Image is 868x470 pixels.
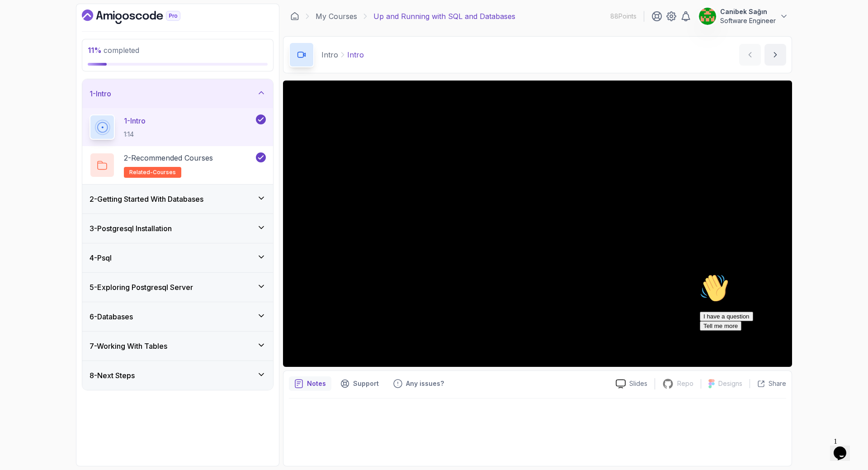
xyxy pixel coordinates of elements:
[335,376,384,391] button: Support button
[88,46,139,55] span: completed
[388,376,449,391] button: Feedback button
[4,27,90,34] span: Hi! How can we help?
[90,194,203,204] h3: 2 - Getting Started With Databases
[699,8,716,25] img: user profile image
[830,434,859,461] iframe: chat widget
[677,379,693,388] p: Repo
[739,44,761,66] button: previous content
[82,79,273,108] button: 1-Intro
[696,270,859,429] iframe: chat widget
[290,12,299,21] a: Dashboard
[82,273,273,302] button: 5-Exploring Postgresql Server
[82,243,273,272] button: 4-Psql
[4,4,166,61] div: 👋Hi! How can we help?I have a questionTell me more
[4,4,33,33] img: :wave:
[82,332,273,361] button: 7-Working With Tables
[90,252,112,263] h3: 4 - Psql
[90,311,133,322] h3: 6 - Databases
[316,11,357,22] a: My Courses
[406,379,444,388] p: Any issues?
[321,49,338,60] p: Intro
[764,44,786,66] button: next content
[82,9,201,24] a: Dashboard
[82,185,273,214] button: 2-Getting Started With Databases
[283,81,792,367] iframe: 1 - Intro
[90,341,167,351] h3: 7 - Working With Tables
[373,11,515,22] p: Up and Running with SQL and Databases
[88,46,102,55] span: 11 %
[124,130,146,139] p: 1:14
[129,169,176,176] span: related-courses
[698,7,788,25] button: user profile imageCanibek SağınSoftware Engineer
[82,214,273,243] button: 3-Postgresql Installation
[90,370,135,381] h3: 8 - Next Steps
[347,49,364,60] p: Intro
[720,16,776,25] p: Software Engineer
[610,12,637,21] p: 88 Points
[124,152,213,163] p: 2 - Recommended Courses
[90,88,111,99] h3: 1 - Intro
[82,302,273,331] button: 6-Databases
[90,152,266,178] button: 2-Recommended Coursesrelated-courses
[90,223,172,234] h3: 3 - Postgresql Installation
[720,7,776,16] p: Canibek Sağın
[609,379,655,389] a: Slides
[82,361,273,390] button: 8-Next Steps
[4,51,45,61] button: Tell me more
[4,42,57,51] button: I have a question
[90,282,193,293] h3: 5 - Exploring Postgresql Server
[90,114,266,140] button: 1-Intro1:14
[124,115,146,126] p: 1 - Intro
[353,379,379,388] p: Support
[289,376,331,391] button: notes button
[629,379,647,388] p: Slides
[307,379,326,388] p: Notes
